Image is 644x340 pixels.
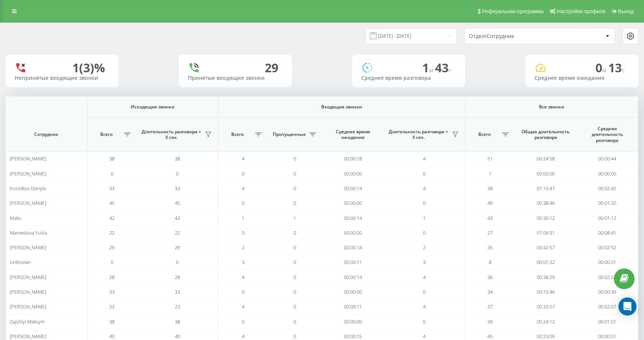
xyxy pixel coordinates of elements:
[188,75,283,81] div: Принятые входящие звонки
[328,129,377,140] span: Среднее время ожидания
[435,59,452,76] span: 43
[242,155,244,162] span: 4
[322,151,384,166] td: 00:00:18
[487,303,493,310] span: 27
[577,166,638,181] td: 00:00:00
[175,318,180,325] span: 38
[577,226,638,240] td: 00:08:41
[10,318,45,325] span: Zajshlyi Maksym
[175,303,180,310] span: 23
[10,288,46,295] span: [PERSON_NAME]
[577,314,638,329] td: 00:01:01
[109,215,114,221] span: 42
[109,229,114,236] span: 22
[487,333,493,340] span: 45
[242,215,244,221] span: 1
[176,259,179,265] span: 0
[10,185,46,192] span: Korotkov Danylo
[109,288,114,295] span: 33
[423,318,426,325] span: 0
[423,200,426,206] span: 0
[97,104,208,110] span: Исходящие звонки
[423,215,426,221] span: 1
[175,229,180,236] span: 22
[242,288,244,295] span: 0
[482,8,543,14] span: Реферальная программа
[293,303,296,310] span: 0
[515,151,577,166] td: 00:24:58
[293,288,296,295] span: 0
[577,181,638,196] td: 00:02:42
[487,200,493,206] span: 49
[422,59,435,76] span: 1
[293,200,296,206] span: 0
[423,155,426,162] span: 4
[487,215,493,221] span: 43
[423,288,426,295] span: 0
[489,259,491,265] span: 8
[602,66,608,74] span: м
[242,185,244,192] span: 4
[242,229,244,236] span: 0
[91,131,122,137] span: Всего
[322,314,384,329] td: 00:00:00
[13,131,79,137] span: Сотрудник
[72,61,105,75] div: 1 (3)%
[515,196,577,210] td: 00:38:46
[242,274,244,281] span: 4
[234,104,449,110] span: Входящие звонки
[293,170,296,177] span: 0
[322,240,384,255] td: 00:00:14
[322,226,384,240] td: 00:00:00
[15,75,110,81] div: Непринятые входящие звонки
[515,314,577,329] td: 00:24:12
[109,303,114,310] span: 23
[515,299,577,314] td: 00:33:57
[583,126,632,143] span: Средняя длительность разговора
[322,166,384,181] td: 00:00:00
[487,155,493,162] span: 51
[515,270,577,285] td: 00:38:29
[175,185,180,192] span: 33
[487,185,493,192] span: 38
[242,170,244,177] span: 0
[595,59,608,76] span: 0
[175,333,180,340] span: 40
[577,255,638,270] td: 00:00:31
[423,333,426,340] span: 4
[293,229,296,236] span: 0
[10,155,46,162] span: [PERSON_NAME]
[557,8,606,14] span: Настройки профиля
[487,288,493,295] span: 34
[222,131,252,137] span: Всего
[577,240,638,255] td: 00:02:52
[293,274,296,281] span: 0
[10,274,46,281] span: [PERSON_NAME]
[577,151,638,166] td: 00:00:44
[242,244,244,251] span: 2
[109,318,114,325] span: 38
[175,215,180,221] span: 42
[322,196,384,210] td: 00:00:00
[577,196,638,210] td: 00:01:20
[577,270,638,285] td: 00:02:24
[10,200,46,206] span: [PERSON_NAME]
[322,285,384,299] td: 00:00:00
[175,274,180,281] span: 28
[515,285,577,299] td: 00:15:46
[10,303,46,310] span: [PERSON_NAME]
[423,274,426,281] span: 4
[322,210,384,225] td: 00:00:14
[293,185,296,192] span: 0
[111,259,113,265] span: 0
[140,129,203,140] span: Длительность разговора > Х сек.
[10,333,46,340] span: [PERSON_NAME]
[109,274,114,281] span: 28
[10,229,47,236] span: Mamedova Yuliia
[322,181,384,196] td: 00:00:14
[489,170,491,177] span: 1
[577,299,638,314] td: 00:02:07
[109,333,114,340] span: 40
[515,240,577,255] td: 00:42:57
[423,244,426,251] span: 2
